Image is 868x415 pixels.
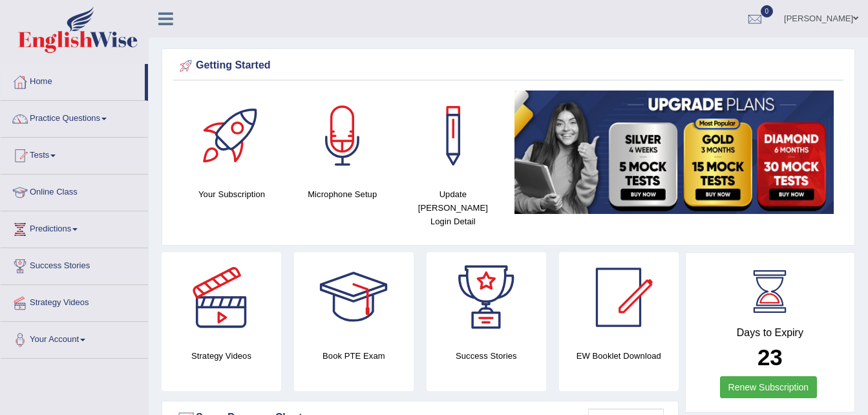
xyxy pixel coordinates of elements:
h4: Book PTE Exam [294,349,414,363]
h4: Success Stories [427,349,546,363]
a: Success Stories [1,248,148,281]
h4: Your Subscription [183,187,281,201]
a: Renew Subscription [720,376,818,398]
h4: Days to Expiry [700,327,840,339]
div: Getting Started [176,56,840,76]
h4: EW Booklet Download [559,349,679,363]
b: 23 [757,345,783,370]
a: Strategy Videos [1,285,148,317]
h4: Update [PERSON_NAME] Login Detail [404,187,502,228]
a: Predictions [1,211,148,244]
a: Online Class [1,175,148,207]
a: Practice Questions [1,101,148,133]
h4: Strategy Videos [162,349,281,363]
a: Home [1,64,145,96]
span: 0 [761,5,774,17]
a: Your Account [1,322,148,354]
h4: Microphone Setup [293,187,391,201]
img: small5.jpg [514,90,834,214]
a: Tests [1,138,148,170]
